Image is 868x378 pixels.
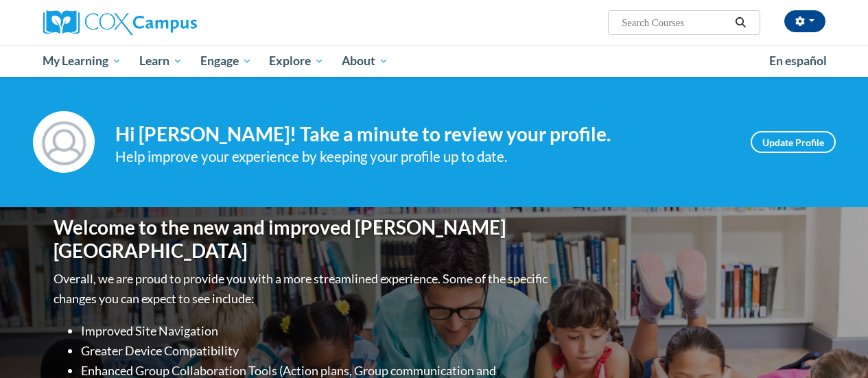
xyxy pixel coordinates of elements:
a: Engage [191,45,261,77]
span: En español [769,54,827,68]
iframe: Button to launch messaging window [813,323,857,367]
p: Overall, we are proud to provide you with a more streamlined experience. Some of the specific cha... [54,269,551,309]
h4: Hi [PERSON_NAME]! Take a minute to review your profile. [115,123,730,146]
div: Main menu [33,45,836,77]
button: Search [730,14,751,31]
input: Search Courses [620,14,730,31]
li: Improved Site Navigation [81,321,551,341]
li: Greater Device Compatibility [81,341,551,361]
img: Profile Image [33,111,95,173]
span: Engage [200,53,252,69]
h1: Welcome to the new and improved [PERSON_NAME][GEOGRAPHIC_DATA] [54,216,551,262]
a: Explore [260,45,333,77]
button: Account Settings [784,10,825,32]
span: About [342,53,388,69]
a: About [333,45,397,77]
a: My Learning [34,45,131,77]
a: En español [760,47,836,75]
span: My Learning [43,53,121,69]
a: Cox Campus [43,10,290,35]
div: Help improve your experience by keeping your profile up to date. [115,145,730,168]
img: Cox Campus [43,10,197,35]
a: Update Profile [751,131,836,153]
a: Learn [130,45,191,77]
span: Learn [139,53,183,69]
span: Explore [269,53,324,69]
